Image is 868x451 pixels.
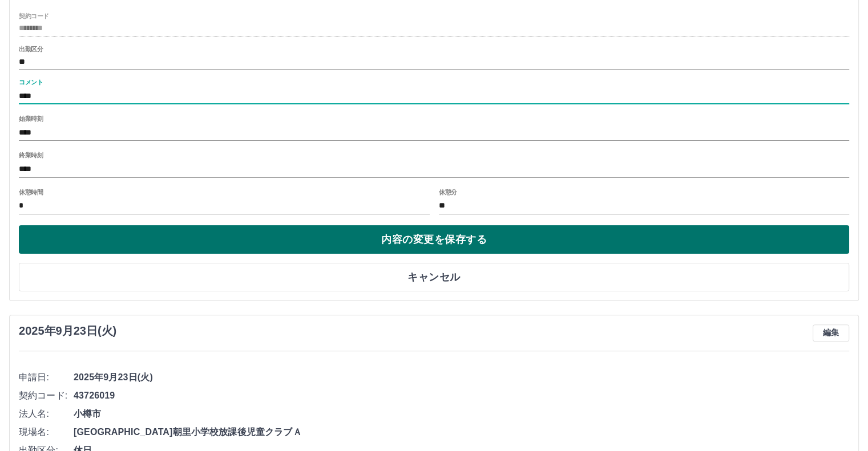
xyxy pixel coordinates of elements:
label: 休憩時間 [19,188,43,196]
span: 契約コード: [19,389,74,403]
button: 編集 [813,324,849,342]
label: 休憩分 [439,188,457,196]
span: [GEOGRAPHIC_DATA]朝里小学校放課後児童クラブＡ [74,425,849,439]
span: 現場名: [19,425,74,439]
span: 小樽市 [74,407,849,421]
label: 始業時刻 [19,115,43,123]
label: 終業時刻 [19,151,43,160]
button: キャンセル [19,263,849,291]
span: 2025年9月23日(火) [74,371,849,384]
span: 法人名: [19,407,74,421]
label: コメント [19,78,43,87]
span: 43726019 [74,389,849,403]
button: 内容の変更を保存する [19,225,849,254]
span: 申請日: [19,371,74,384]
label: 契約コード [19,11,49,20]
label: 出勤区分 [19,45,43,54]
h3: 2025年9月23日(火) [19,324,116,338]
